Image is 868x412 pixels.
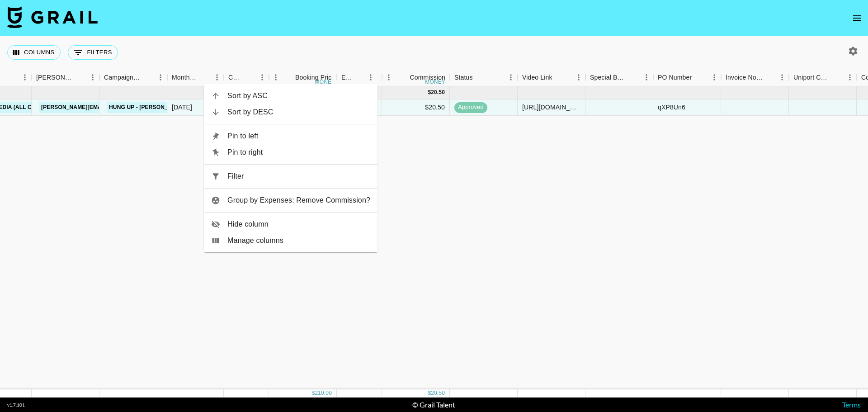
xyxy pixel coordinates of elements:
a: Terms [842,400,861,409]
div: money [425,79,445,85]
div: $ [428,389,431,397]
button: Sort [243,71,255,84]
div: Special Booking Type [590,69,627,86]
button: Sort [692,71,704,84]
div: Invoice Notes [726,69,763,86]
a: Hung Up - [PERSON_NAME] [107,102,188,113]
button: Sort [141,71,154,84]
button: Menu [255,71,269,84]
a: [PERSON_NAME][EMAIL_ADDRESS][DOMAIN_NAME] [39,102,186,113]
div: Video Link [518,69,585,86]
div: qXP8Un6 [658,103,685,112]
div: 20.50 [431,389,445,397]
div: v 1.7.101 [7,402,25,408]
div: Month Due [167,69,224,86]
span: Sort by DESC [227,107,370,118]
button: Select columns [7,45,61,60]
div: Invoice Notes [721,69,789,86]
div: Video Link [522,69,552,86]
span: Filter [227,171,370,182]
button: Menu [210,71,224,84]
div: Campaign (Type) [99,69,167,86]
button: Sort [73,71,86,84]
button: Menu [775,71,789,84]
button: Menu [18,71,32,84]
div: 210.00 [315,389,332,397]
div: Currency [228,69,243,86]
div: Status [454,69,473,86]
button: Show filters [68,45,118,60]
button: Sort [397,71,410,84]
div: 20.50 [431,89,445,96]
button: Menu [154,71,167,84]
ul: Menu [204,84,377,252]
button: Sort [473,71,486,84]
button: Menu [382,71,396,84]
div: Expenses: Remove Commission? [341,69,354,86]
button: Menu [572,71,585,84]
button: Sort [552,71,565,84]
button: Menu [640,71,653,84]
div: Booking Price [295,69,335,86]
div: money [315,79,335,85]
span: Pin to right [227,147,370,158]
div: Status [450,69,518,86]
div: $ [428,89,431,96]
span: Group by Expenses: Remove Commission? [227,195,370,206]
div: © Grail Talent [412,400,455,409]
button: Menu [86,71,99,84]
div: Campaign (Type) [104,69,141,86]
div: Month Due [172,69,198,86]
button: Menu [843,71,857,84]
div: https://www.instagram.com/reel/DOzDKwrEmfB/?utm_source=ig_web_copy_link&igsh=MzRlODBiNWFlZA== [522,103,580,112]
button: Sort [354,71,367,84]
span: approved [454,103,487,112]
span: Hide column [227,219,370,230]
button: Sort [627,71,640,84]
button: Menu [269,71,283,84]
button: Sort [763,71,775,84]
div: Commission [410,69,445,86]
button: Menu [364,71,377,84]
div: $ [312,389,315,397]
button: Menu [708,71,721,84]
span: Manage columns [227,235,370,246]
button: Sort [283,71,295,84]
div: Expenses: Remove Commission? [337,69,382,86]
button: open drawer [848,9,866,27]
span: Pin to left [227,131,370,142]
span: Sort by ASC [227,90,370,101]
div: Uniport Contact Email [793,69,830,86]
div: Special Booking Type [585,69,653,86]
div: Booker [32,69,99,86]
div: Currency [224,69,269,86]
button: Sort [830,71,843,84]
div: PO Number [658,69,692,86]
button: Sort [198,71,210,84]
div: Sep '25 [172,103,192,112]
div: $20.50 [382,99,450,116]
div: PO Number [653,69,721,86]
div: [PERSON_NAME] [36,69,73,86]
img: Grail Talent [7,6,98,28]
div: Uniport Contact Email [789,69,857,86]
button: Menu [504,71,518,84]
